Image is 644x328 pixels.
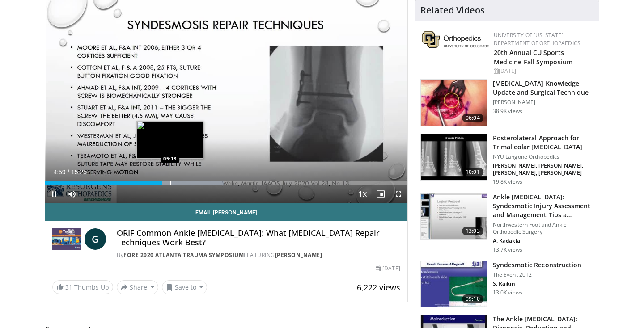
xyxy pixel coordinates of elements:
[52,228,81,250] img: FORE 2020 Atlanta Trauma Symposium
[493,79,593,97] h3: [MEDICAL_DATA] Knowledge Update and Surgical Technique
[117,251,400,259] div: By FEATURING
[493,261,582,269] h3: Syndesmotic Reconstruction
[494,48,572,66] a: 20th Annual CU Sports Medicine Fall Symposium
[376,265,400,273] div: [DATE]
[493,153,593,160] p: NYU Langone Orthopedics
[493,221,593,235] p: Northwestern Foot and Ankle Orthopedic Surgery
[162,280,208,294] button: Save to
[421,261,487,307] img: -TiYc6krEQGNAzh34xMDoxOmtxOwKG7D_1.150x105_q85_crop-smart_upscale.jpg
[493,99,593,106] p: [PERSON_NAME]
[136,121,203,159] img: image.jpeg
[45,181,407,185] div: Progress Bar
[390,185,407,203] button: Fullscreen
[493,193,593,219] h3: Ankle [MEDICAL_DATA]: Syndesmotic Injury Assessment and Management Tips a…
[493,237,593,244] p: A. Kadakia
[420,79,593,126] a: 06:04 [MEDICAL_DATA] Knowledge Update and Surgical Technique [PERSON_NAME] 38.9K views
[53,168,65,176] span: 4:59
[493,178,522,185] p: 19.8K views
[421,193,487,240] img: 476a2f31-7f3f-4e9d-9d33-f87c8a4a8783.150x105_q85_crop-smart_upscale.jpg
[494,67,592,75] div: [DATE]
[372,185,390,203] button: Enable picture-in-picture mode
[117,228,400,248] h4: ORIF Common Ankle [MEDICAL_DATA]: What [MEDICAL_DATA] Repair Techniques Work Best?
[123,251,244,259] a: FORE 2020 Atlanta Trauma Symposium
[462,294,483,303] span: 09:10
[494,31,580,47] a: University of [US_STATE] Department of Orthopaedics
[45,185,63,203] button: Pause
[65,283,72,291] span: 31
[68,168,69,176] span: /
[85,228,106,250] a: G
[52,280,113,294] a: 31 Thumbs Up
[71,168,87,176] span: 15:25
[462,168,483,177] span: 10:01
[493,280,582,287] p: S. Raikin
[420,193,593,253] a: 13:03 Ankle [MEDICAL_DATA]: Syndesmotic Injury Assessment and Management Tips a… Northwestern Foo...
[493,108,522,115] p: 38.9K views
[493,162,593,177] p: [PERSON_NAME], [PERSON_NAME], [PERSON_NAME], [PERSON_NAME]
[275,251,322,259] a: [PERSON_NAME]
[117,280,158,294] button: Share
[493,289,522,296] p: 13.0K views
[63,185,81,203] button: Mute
[357,282,400,293] span: 6,222 views
[422,31,489,48] img: 355603a8-37da-49b6-856f-e00d7e9307d3.png.150x105_q85_autocrop_double_scale_upscale_version-0.2.png
[420,261,593,308] a: 09:10 Syndesmotic Reconstruction The Event 2012 S. Raikin 13.0K views
[421,134,487,181] img: c0f63c0b-8f63-4604-9672-914854de11fa.jpeg.150x105_q85_crop-smart_upscale.jpg
[462,114,483,122] span: 06:04
[421,80,487,126] img: XzOTlMlQSGUnbGTX4xMDoxOjBzMTt2bJ.150x105_q85_crop-smart_upscale.jpg
[420,134,593,185] a: 10:01 Posterolateral Approach for Trimalleolar [MEDICAL_DATA] NYU Langone Orthopedics [PERSON_NAM...
[420,5,485,16] h4: Related Videos
[493,271,582,278] p: The Event 2012
[493,246,522,253] p: 13.7K views
[493,134,593,151] h3: Posterolateral Approach for Trimalleolar [MEDICAL_DATA]
[354,185,372,203] button: Playback Rate
[462,227,483,235] span: 13:03
[45,203,407,221] a: Email [PERSON_NAME]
